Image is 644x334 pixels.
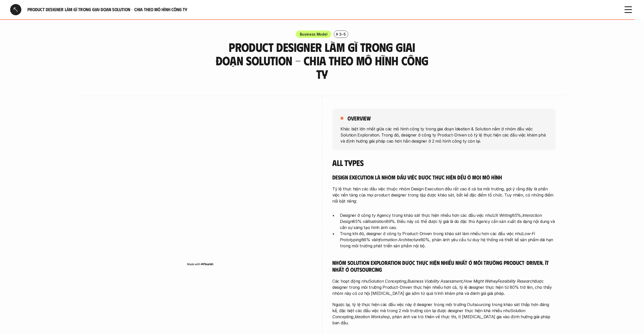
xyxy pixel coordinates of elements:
[340,212,556,231] p: Designer ở công ty Agency trong khảo sát thực hiện nhiều hơn các đầu việc như 85%, 85% và 89%. Đi...
[340,231,536,242] em: Low-Fi Prototyping
[376,237,421,242] em: Information Architecture
[27,7,617,12] h6: Product Designer làm gì trong giai đoạn Solution - Chia theo mô hình công ty
[332,186,556,204] p: Tỷ lệ thực hiện các đầu việc thuộc nhóm Design Execution đều rất cao ở cả ba môi trường, gợi ý rằ...
[336,32,338,36] h6: #
[348,115,371,122] h5: overview
[355,314,390,319] em: Ideation Workshop
[340,126,548,144] p: Khác biệt lớn nhất giữa các mô hình công ty trong giai đoạn Ideation & Solution nằm ở nhóm đầu vi...
[369,279,406,284] em: Solution Concepting
[498,279,534,284] em: Feasibility Research
[340,213,543,224] em: Interaction Design
[300,32,327,37] p: Business Model
[332,308,526,319] em: Solution Concepting
[464,279,491,284] em: How Might We
[339,32,345,37] p: 3-5
[332,301,556,326] p: Ngược lại, tỷ lệ thực hiện các đầu việc này ở designer trong môi trường Outsourcing trong khảo sá...
[214,40,430,81] h3: Product Designer làm gì trong giai đoạn Solution - Chia theo mô hình công ty
[332,174,556,181] h5: Design Execution là nhóm đầu việc được thực hiện đều ở mọi mô hình
[492,213,512,218] em: UX Writing
[340,231,556,249] p: Trong khi đó, designer ở công ty Product-Driven trong khảo sát làm nhiều hơn các đầu việc như 86%...
[332,259,556,273] h5: Nhóm Solution Exploration được thực hiện nhiều nhất ở môi trường Product-driven, ít nhất ở Outsou...
[332,158,556,168] h4: All types
[89,109,312,261] iframe: Interactive or visual content
[332,278,556,296] p: Các hoạt động như , , hay được designer trong môi trường Product-Driven thực hiện nhiều hơn cả, t...
[367,219,386,224] em: Illustration
[407,279,462,284] em: Business Viability Assessment
[187,262,213,266] img: Made with Flourish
